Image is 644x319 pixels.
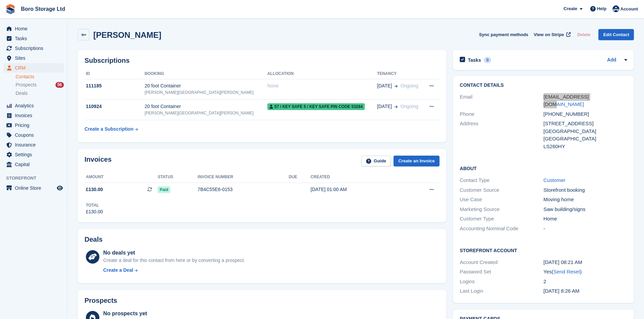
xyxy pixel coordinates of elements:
div: Logins [460,278,543,286]
th: ID [85,69,145,79]
div: [PHONE_NUMBER] [544,110,627,118]
a: Create a Subscription [85,123,138,135]
a: menu [3,183,64,193]
div: Use Case [460,196,543,204]
span: Invoices [15,111,55,120]
span: Storefront [6,175,67,182]
th: Invoice number [198,172,289,183]
th: Created [311,172,403,183]
a: Prospects 56 [16,81,64,88]
div: Last Login [460,287,543,295]
div: - [544,225,627,233]
th: Due [289,172,311,183]
a: Deals [16,90,64,97]
span: Pricing [15,121,55,130]
a: menu [3,24,64,33]
a: menu [3,101,64,110]
span: Insurance [15,140,55,150]
h2: Prospects [85,297,117,304]
div: £130.00 [86,208,103,215]
a: menu [3,44,64,53]
div: [GEOGRAPHIC_DATA] [544,135,627,143]
th: Amount [85,172,158,183]
a: menu [3,121,64,130]
span: Prospects [16,82,37,88]
a: menu [3,150,64,159]
span: Coupons [15,130,55,140]
img: Tobie Hillier [613,5,619,12]
div: [DATE] 01:00 AM [311,186,403,193]
div: 56 [55,82,64,88]
div: Accounting Nominal Code [460,225,543,233]
div: Yes [544,268,627,276]
div: 0 [484,57,492,63]
div: [PERSON_NAME][GEOGRAPHIC_DATA][PERSON_NAME] [145,89,267,96]
h2: About [460,165,627,171]
span: Capital [15,160,55,169]
a: Send Reset [553,269,580,274]
span: [DATE] [377,82,392,89]
span: Home [15,24,55,33]
button: Delete [574,29,593,40]
div: 110924 [85,103,145,110]
div: 111185 [85,82,145,89]
div: LS260HY [544,143,627,151]
div: No deals yet [103,249,245,257]
h2: Deals [85,236,102,243]
a: menu [3,34,64,43]
a: menu [3,140,64,150]
a: Create an Invoice [393,156,439,167]
div: 2 [544,278,627,286]
a: Edit Contact [598,29,634,40]
a: Guide [361,156,391,167]
div: Phone [460,110,543,118]
a: menu [3,63,64,73]
span: Ongoing [400,104,418,109]
div: 7B4C55E6-0153 [198,186,289,193]
div: [DATE] 08:21 AM [544,259,627,266]
span: View on Stripe [534,31,564,38]
div: Create a Deal [103,267,133,274]
div: Address [460,120,543,150]
a: Boro Storage Ltd [18,3,68,15]
th: Allocation [267,69,377,79]
div: No prospects yet [103,310,248,318]
a: menu [3,53,64,63]
div: Create a deal for this contact from here or by converting a prospect. [103,257,245,264]
span: Subscriptions [15,44,55,53]
div: Moving home [544,196,627,204]
h2: Invoices [85,156,112,167]
div: Password Set [460,268,543,276]
span: £130.00 [86,186,103,193]
a: menu [3,130,64,140]
div: 20 foot Container [145,103,267,110]
div: Home [544,215,627,223]
img: stora-icon-8386f47178a22dfd0bd8f6a31ec36ba5ce8667c1dd55bd0f319d3a0aa187defe.svg [5,4,16,14]
div: Account Created [460,259,543,266]
span: Help [597,5,606,12]
div: [PERSON_NAME][GEOGRAPHIC_DATA][PERSON_NAME] [145,110,267,116]
span: Settings [15,150,55,159]
span: CRM [15,63,55,73]
div: Contact Type [460,177,543,184]
h2: [PERSON_NAME] [93,30,161,39]
a: Contacts [16,74,64,80]
span: Deals [16,90,28,97]
span: Tasks [15,34,55,43]
a: Create a Deal [103,267,245,274]
h2: Storefront Account [460,247,627,254]
span: Paid [158,186,170,193]
div: Total [86,202,103,208]
div: Storefront booking [544,186,627,194]
span: Analytics [15,101,55,110]
a: View on Stripe [531,29,572,40]
span: Online Store [15,183,55,193]
div: Customer Source [460,186,543,194]
span: Account [620,6,638,12]
div: Marketing Source [460,206,543,213]
th: Tenancy [377,69,423,79]
span: ( ) [552,269,581,274]
th: Status [158,172,197,183]
span: Sites [15,53,55,63]
span: Ongoing [400,83,418,88]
